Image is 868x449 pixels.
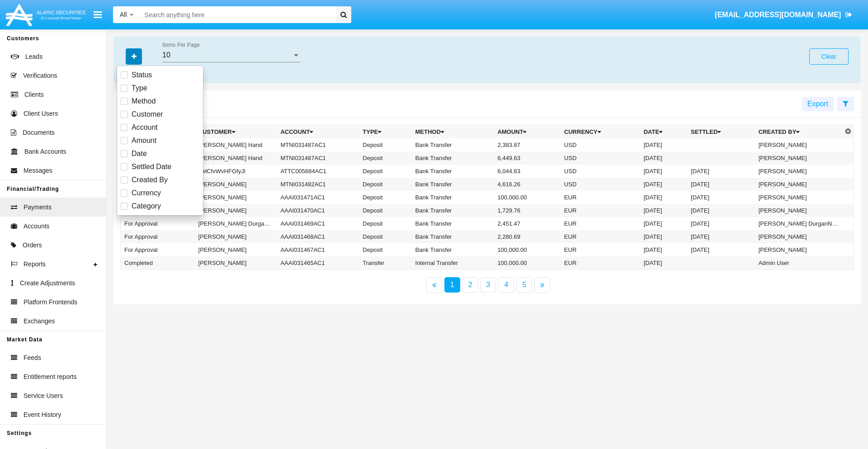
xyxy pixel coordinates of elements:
a: 2 [462,277,478,293]
td: MTNI031487AC1 [277,138,359,151]
span: Payments [24,203,52,212]
th: Created By [755,125,843,139]
td: Deposit [359,191,411,204]
span: Create Adjustments [20,279,75,288]
td: AAAI031470AC1 [277,204,359,217]
span: Feeds [24,353,41,363]
td: 2,383.87 [494,138,560,151]
td: [DATE] [687,165,755,178]
td: Deposit [359,178,411,191]
span: Service Users [24,391,63,401]
span: Type [132,83,147,94]
span: Event History [24,410,61,420]
img: Logo image [5,1,87,28]
span: Created By [132,175,168,185]
a: 1 [444,277,460,293]
span: Bank Accounts [24,147,66,156]
td: AAAI031467AC1 [277,243,359,256]
span: Platform Frontends [24,298,77,307]
span: Verifications [23,71,57,80]
td: [PERSON_NAME] [195,191,277,204]
td: [DATE] [687,178,755,191]
td: [PERSON_NAME] [755,165,843,178]
td: EUR [561,217,640,230]
span: Clients [24,90,44,99]
nav: paginator [113,277,861,293]
td: [DATE] [640,178,687,191]
span: Leads [25,52,42,61]
td: Deposit [359,138,411,151]
td: [PERSON_NAME] [195,243,277,256]
td: Deposit [359,165,411,178]
span: Method [132,96,156,107]
td: Internal Transfer [412,256,494,270]
td: vwlCfvWvHFGfyJl [195,165,277,178]
td: Bank Transfer [412,178,494,191]
td: USD [561,178,640,191]
td: 6,044.63 [494,165,560,178]
td: Deposit [359,204,411,217]
td: MTNI031487AC1 [277,151,359,165]
span: Export [807,100,828,108]
td: 100,000.00 [494,191,560,204]
span: Client Users [24,109,58,118]
td: [PERSON_NAME] [195,256,277,270]
td: ATTC005684AC1 [277,165,359,178]
td: [DATE] [687,204,755,217]
td: USD [561,138,640,151]
td: [PERSON_NAME] [755,204,843,217]
span: Amount [132,135,156,146]
td: Completed [121,256,195,270]
th: Date [640,125,687,139]
td: 2,280.69 [494,230,560,243]
span: All [120,11,127,18]
span: Entitlement reports [24,372,77,382]
button: Clear [809,48,849,65]
td: Bank Transfer [412,138,494,151]
th: Currency [561,125,640,139]
td: [PERSON_NAME] [755,230,843,243]
td: [DATE] [687,217,755,230]
span: Accounts [24,222,50,231]
td: Bank Transfer [412,217,494,230]
a: 4 [498,277,514,293]
a: [EMAIL_ADDRESS][DOMAIN_NAME] [711,2,857,28]
td: MTNI031482AC1 [277,178,359,191]
td: [PERSON_NAME] DurganNotEnoughMoney [195,217,277,230]
td: USD [561,151,640,165]
th: Customer [195,125,277,139]
span: Documents [23,128,55,137]
span: Settled Date [132,161,171,172]
td: [DATE] [640,217,687,230]
td: [DATE] [687,230,755,243]
a: 3 [481,277,496,293]
td: EUR [561,204,640,217]
td: [PERSON_NAME] Hand [195,138,277,151]
td: EUR [561,191,640,204]
th: Account [277,125,359,139]
td: Deposit [359,151,411,165]
span: Reports [24,260,46,269]
td: USD [561,165,640,178]
td: [PERSON_NAME] [755,243,843,256]
td: 100,000.00 [494,243,560,256]
td: [PERSON_NAME] [195,204,277,217]
td: [PERSON_NAME] [755,191,843,204]
td: Bank Transfer [412,230,494,243]
td: [PERSON_NAME] [755,151,843,165]
td: Transfer [359,256,411,270]
td: AAAI031471AC1 [277,191,359,204]
td: AAAI031469AC1 [277,217,359,230]
th: Amount [494,125,560,139]
td: Bank Transfer [412,165,494,178]
td: EUR [561,230,640,243]
td: 6,449.63 [494,151,560,165]
td: [PERSON_NAME] [195,230,277,243]
td: [DATE] [640,138,687,151]
span: Account [132,122,158,133]
span: Exchanges [24,317,55,326]
span: Customer [132,109,163,120]
td: Deposit [359,243,411,256]
td: [DATE] [640,230,687,243]
th: Settled [687,125,755,139]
